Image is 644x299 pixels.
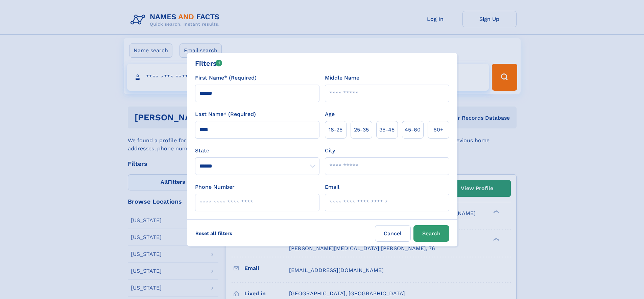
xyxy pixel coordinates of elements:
span: 18‑25 [329,126,342,134]
label: Email [325,183,339,191]
label: Cancel [375,225,411,242]
label: First Name* (Required) [195,74,257,82]
label: Last Name* (Required) [195,110,256,118]
div: Filters [195,58,222,68]
label: Age [325,110,335,118]
span: 45‑60 [405,126,421,134]
label: Phone Number [195,183,235,191]
span: 35‑45 [379,126,395,134]
button: Search [413,225,449,242]
span: 25‑35 [354,126,369,134]
label: Middle Name [325,74,359,82]
label: City [325,147,335,155]
span: 60+ [433,126,444,134]
label: State [195,147,319,155]
label: Reset all filters [191,225,237,241]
